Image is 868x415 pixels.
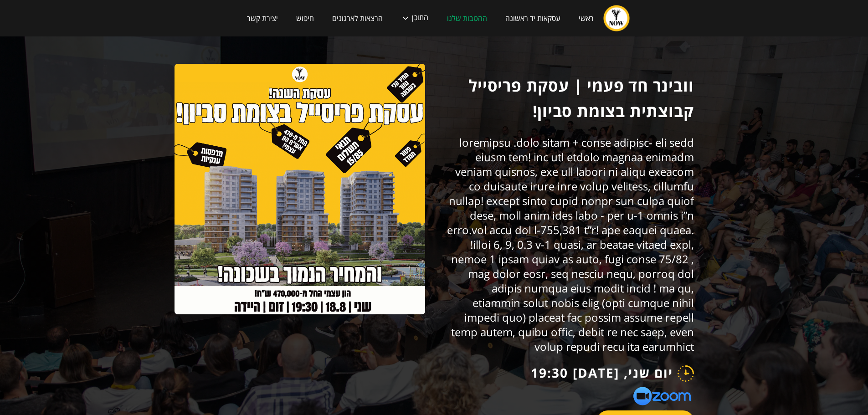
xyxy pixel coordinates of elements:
a: ראשי [570,5,603,31]
a: חיפוש [287,5,323,31]
a: יצירת קשר [238,5,287,31]
div: התוכן [392,5,437,32]
div: התוכן [412,14,428,23]
h1: 19:30 [531,365,568,382]
h6: loremipsu .dolo sitam + conse adipisc- eli sedd eiusm tem! inc utl etdolo magnaa enimadm veniam q... [443,135,694,354]
a: ההטבות שלנו [438,5,496,31]
h1: וובינר חד פעמי | עסקת פריסייל קבוצתית בצומת סביון! [443,73,694,124]
a: הרצאות לארגונים [323,5,392,31]
a: home [603,5,630,32]
h1: יום שני, [624,365,673,382]
a: עסקאות יד ראשונה [496,5,570,31]
h1: [DATE] [573,365,619,382]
